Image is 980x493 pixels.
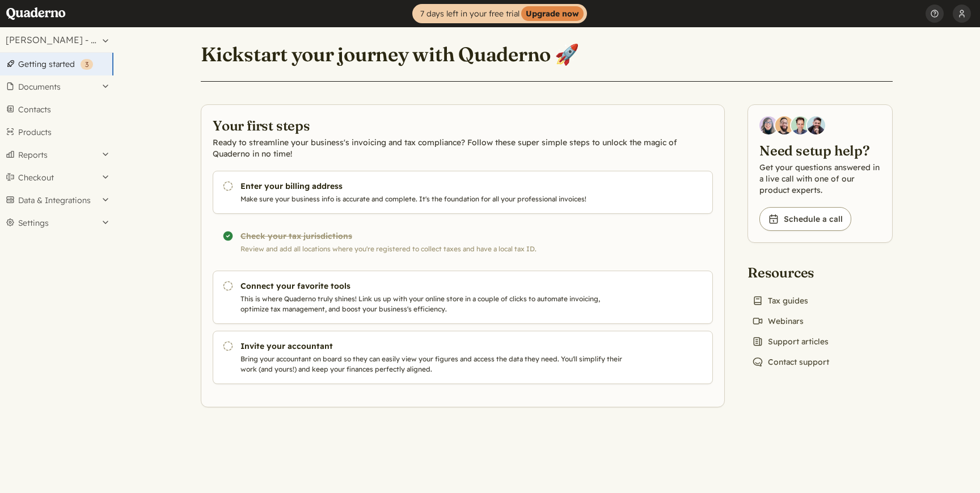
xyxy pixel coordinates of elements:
p: This is where Quaderno truly shines! Link us up with your online store in a couple of clicks to a... [240,294,627,314]
a: Schedule a call [759,207,851,231]
h2: Need setup help? [759,141,881,159]
h3: Invite your accountant [240,340,627,352]
a: Connect your favorite tools This is where Quaderno truly shines! Link us up with your online stor... [213,271,713,324]
a: Enter your billing address Make sure your business info is accurate and complete. It's the founda... [213,171,713,214]
a: Tax guides [747,293,813,309]
h3: Enter your billing address [240,180,627,192]
a: Invite your accountant Bring your accountant on board so they can easily view your figures and ac... [213,331,713,384]
img: Jairo Fumero, Account Executive at Quaderno [775,116,793,134]
a: Contact support [747,354,834,370]
a: 7 days left in your free trialUpgrade now [412,4,587,23]
h1: Kickstart your journey with Quaderno 🚀 [201,42,579,67]
h2: Your first steps [213,116,713,134]
img: Javier Rubio, DevRel at Quaderno [807,116,825,134]
h3: Connect your favorite tools [240,280,627,292]
img: Ivo Oltmans, Business Developer at Quaderno [791,116,809,134]
span: 3 [85,60,88,69]
a: Support articles [747,334,833,349]
h2: Resources [747,263,834,281]
p: Ready to streamline your business's invoicing and tax compliance? Follow these super simple steps... [213,137,713,159]
img: Diana Carrasco, Account Executive at Quaderno [759,116,778,134]
strong: Upgrade now [521,6,584,21]
a: Webinars [747,313,808,329]
p: Get your questions answered in a live call with one of our product experts. [759,162,881,196]
p: Make sure your business info is accurate and complete. It's the foundation for all your professio... [240,194,627,204]
p: Bring your accountant on board so they can easily view your figures and access the data they need... [240,354,627,374]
